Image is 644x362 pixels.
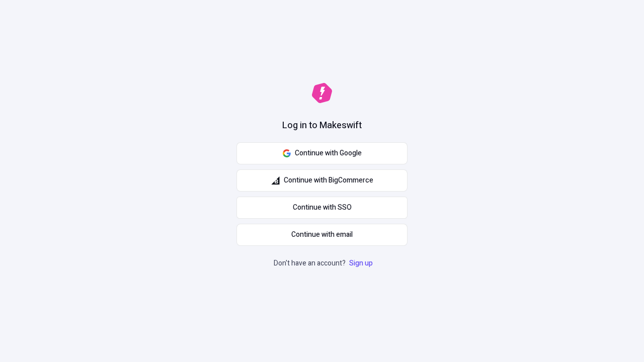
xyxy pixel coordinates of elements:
p: Don't have an account? [274,258,375,269]
span: Continue with BigCommerce [284,175,373,186]
h1: Log in to Makeswift [282,119,362,132]
a: Sign up [347,258,375,268]
span: Continue with Google [295,148,362,159]
button: Continue with BigCommerce [236,169,408,192]
button: Continue with Google [236,142,408,164]
span: Continue with email [291,229,353,240]
button: Continue with email [236,224,408,246]
a: Continue with SSO [236,197,408,219]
